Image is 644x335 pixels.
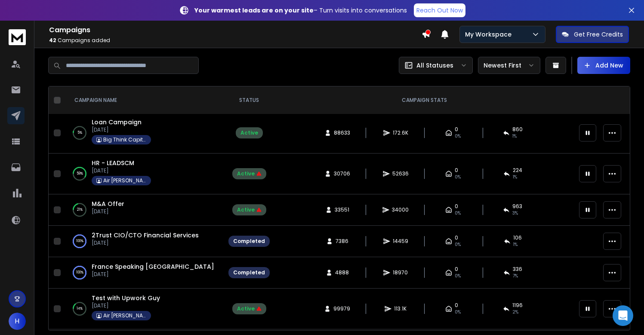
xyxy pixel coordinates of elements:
span: 0 [455,167,458,174]
span: 1 % [513,241,518,248]
span: 1196 [512,302,523,309]
a: Loan Campaign [92,118,142,126]
span: 336 [513,266,522,273]
p: [DATE] [92,302,160,309]
p: 100 % [76,237,83,246]
strong: Your warmest leads are on your site [194,6,314,15]
span: 33551 [335,206,349,213]
p: My Workspace [465,30,515,39]
td: 59%HR - LEADSCM[DATE]Air [PERSON_NAME] [64,154,223,194]
p: [DATE] [92,208,124,215]
p: [DATE] [92,167,151,174]
th: CAMPAIGN NAME [64,86,223,114]
td: 5%Loan Campaign[DATE]Big Think Capital [64,113,223,154]
a: Test with Upwork Guy [92,294,160,302]
p: – Turn visits into conversations [194,6,407,15]
span: 172.6K [393,129,408,136]
span: 0% [455,210,461,217]
span: 30706 [334,170,350,177]
span: 106 [513,234,522,241]
span: 1 % [513,174,517,181]
p: [DATE] [92,240,199,246]
span: 963 [512,203,522,210]
p: Big Think Capital [103,136,146,143]
span: 14459 [393,238,408,245]
p: Air [PERSON_NAME] [103,312,146,319]
div: Completed [233,269,265,276]
p: All Statuses [416,61,453,70]
span: 2 % [512,309,518,316]
div: Completed [233,238,265,245]
button: H [9,313,26,330]
p: 21 % [77,206,83,214]
span: 113.1K [394,305,407,312]
h1: Campaigns [49,25,422,35]
td: 100%2Trust CIO/CTO Financial Services[DATE] [64,226,223,257]
p: [DATE] [92,126,151,133]
span: 1 % [512,133,517,140]
span: 99979 [333,305,350,312]
span: 0% [455,241,461,248]
span: 860 [512,126,523,133]
td: 100%France Speaking [GEOGRAPHIC_DATA][DATE] [64,257,223,289]
span: 224 [513,167,522,174]
p: 59 % [77,169,83,178]
span: 4888 [335,269,349,276]
span: 18970 [393,269,408,276]
a: France Speaking [GEOGRAPHIC_DATA] [92,262,214,271]
button: Add New [577,57,630,74]
span: 0 [455,234,458,241]
p: Reach Out Now [416,6,463,15]
a: 2Trust CIO/CTO Financial Services [92,231,199,240]
span: 34000 [392,206,409,213]
div: Active [237,305,262,312]
span: 0% [455,309,461,316]
p: Air [PERSON_NAME] [103,177,146,184]
img: logo [9,29,26,45]
button: Get Free Credits [556,26,629,43]
span: 0% [455,133,461,140]
div: Active [240,129,258,136]
span: 3 % [512,210,518,217]
div: Active [237,170,262,177]
p: Get Free Credits [574,30,623,39]
span: 0% [455,273,461,280]
span: 52636 [392,170,409,177]
span: 0 [455,126,458,133]
span: 0% [455,174,461,181]
span: 0 [455,203,458,210]
a: M&A Offer [92,200,124,208]
p: 5 % [77,129,82,137]
p: 14 % [77,304,83,313]
a: HR - LEADSCM [92,159,134,167]
span: 88633 [334,129,350,136]
td: 14%Test with Upwork Guy[DATE]Air [PERSON_NAME] [64,289,223,329]
div: Active [237,206,262,213]
th: STATUS [223,86,275,114]
p: [DATE] [92,271,214,278]
span: 7386 [336,238,348,245]
p: Campaigns added [49,37,422,44]
a: Reach Out Now [414,3,465,17]
td: 21%M&A Offer[DATE] [64,194,223,226]
span: 7 % [513,273,518,280]
span: 42 [49,37,56,44]
th: CAMPAIGN STATS [275,86,574,114]
div: Open Intercom Messenger [613,305,633,326]
button: Newest First [478,57,540,74]
p: 100 % [76,268,83,277]
span: 0 [455,302,458,309]
span: 0 [455,266,458,273]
